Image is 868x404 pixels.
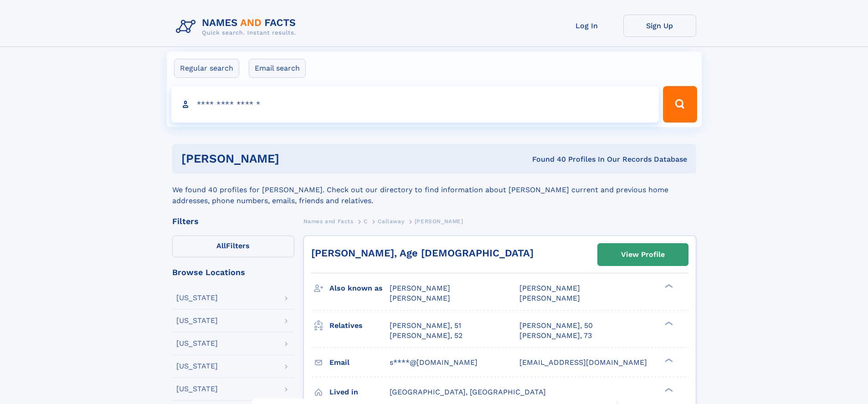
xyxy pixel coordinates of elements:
img: Logo Names and Facts [172,15,303,39]
span: [PERSON_NAME] [519,284,580,292]
div: ❯ [663,283,673,289]
a: [PERSON_NAME], 52 [390,331,462,341]
div: [US_STATE] [176,363,218,370]
a: Sign Up [623,15,696,37]
button: Search Button [663,86,697,123]
h3: Lived in [329,384,390,400]
div: ❯ [663,387,673,393]
div: [US_STATE] [176,317,218,324]
a: C [364,215,368,227]
h3: Also known as [329,281,390,296]
div: ❯ [663,357,673,363]
label: Filters [172,235,294,257]
div: Browse Locations [172,268,294,276]
div: [US_STATE] [176,294,218,302]
a: [PERSON_NAME], Age [DEMOGRAPHIC_DATA] [311,247,534,259]
div: [US_STATE] [176,340,218,347]
h3: Email [329,355,390,370]
a: [PERSON_NAME], 73 [519,331,592,341]
a: View Profile [598,244,688,266]
div: We found 40 profiles for [PERSON_NAME]. Check out our directory to find information about [PERSON... [172,174,696,206]
a: Log In [550,15,623,37]
div: View Profile [621,244,665,265]
div: [US_STATE] [176,385,218,393]
div: Found 40 Profiles In Our Records Database [406,154,687,164]
h1: [PERSON_NAME] [181,153,406,164]
a: Callaway [378,215,404,227]
label: Regular search [174,59,239,78]
span: [PERSON_NAME] [519,294,580,302]
span: All [216,241,226,250]
label: Email search [249,59,306,78]
span: [EMAIL_ADDRESS][DOMAIN_NAME] [519,358,647,367]
span: C [364,218,368,225]
span: [PERSON_NAME] [390,294,450,302]
a: Names and Facts [303,215,354,227]
a: [PERSON_NAME], 51 [390,321,461,331]
input: search input [171,86,659,123]
span: Callaway [378,218,404,225]
div: Filters [172,217,294,225]
span: [GEOGRAPHIC_DATA], [GEOGRAPHIC_DATA] [390,388,546,396]
h3: Relatives [329,318,390,333]
div: ❯ [663,320,673,326]
a: [PERSON_NAME], 50 [519,321,593,331]
span: [PERSON_NAME] [415,218,463,225]
span: [PERSON_NAME] [390,284,450,292]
